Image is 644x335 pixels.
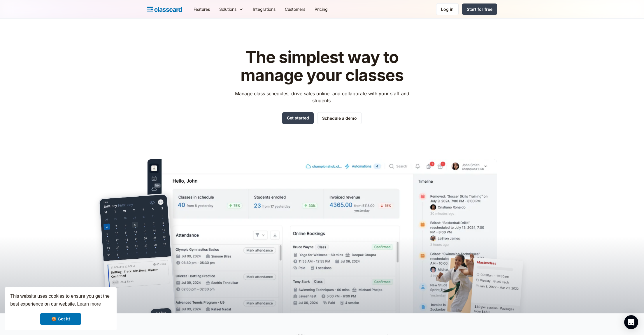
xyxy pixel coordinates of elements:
[229,90,415,104] p: Manage class schedules, drive sales online, and collaborate with your staff and students.
[462,3,497,15] a: Start for free
[317,112,362,124] a: Schedule a demo
[40,313,81,325] a: dismiss cookie message
[229,48,415,84] h1: The simplest way to manage your classes
[189,3,215,16] a: Features
[147,5,182,13] a: Logo
[248,3,280,16] a: Integrations
[76,300,102,308] a: learn more about cookies
[219,6,236,12] div: Solutions
[310,3,332,16] a: Pricing
[5,287,117,330] div: cookieconsent
[215,3,248,16] div: Solutions
[467,6,492,12] div: Start for free
[624,315,638,329] div: Open Intercom Messenger
[436,3,459,15] a: Log in
[282,112,314,124] a: Get started
[10,293,111,308] span: This website uses cookies to ensure you get the best experience on our website.
[441,6,454,12] div: Log in
[280,3,310,16] a: Customers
